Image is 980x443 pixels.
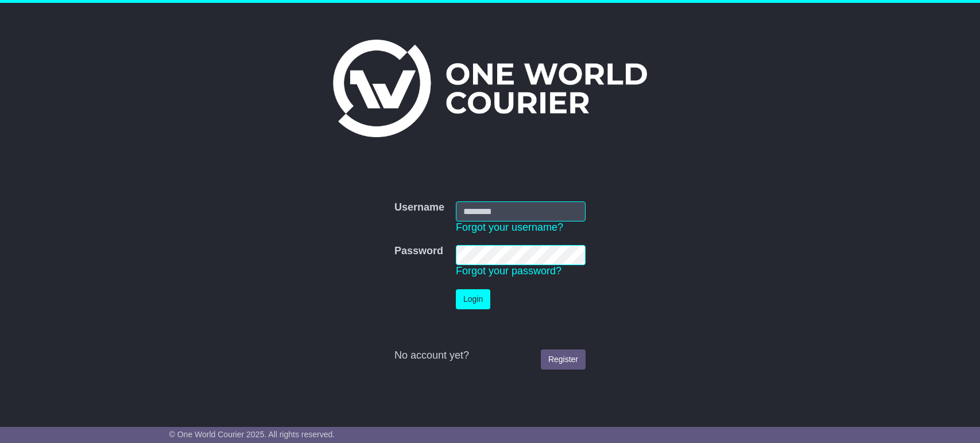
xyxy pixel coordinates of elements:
[394,245,443,258] label: Password
[394,349,586,362] div: No account yet?
[456,265,561,277] a: Forgot your password?
[456,289,490,309] button: Login
[541,349,586,370] a: Register
[456,222,563,233] a: Forgot your username?
[394,201,444,214] label: Username
[169,430,335,439] span: © One World Courier 2025. All rights reserved.
[333,40,646,137] img: One World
